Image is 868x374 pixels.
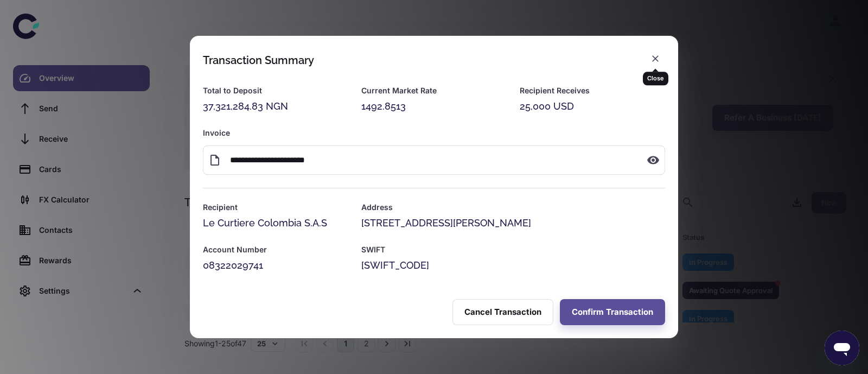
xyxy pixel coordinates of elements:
div: [SWIFT_CODE] [361,258,665,273]
h6: Recipient [203,201,348,213]
h6: SWIFT [361,244,665,256]
button: Cancel Transaction [452,299,553,325]
div: Close [643,72,668,85]
h6: Current Market Rate [361,85,507,97]
h6: Total to Deposit [203,85,348,97]
div: 25,000 USD [520,99,665,114]
div: [STREET_ADDRESS][PERSON_NAME] [361,215,665,231]
div: 1492.8513 [361,99,507,114]
h6: Recipient Receives [520,85,665,97]
h6: Address [361,201,665,213]
iframe: Button to launch messaging window [825,331,859,365]
h6: Invoice [203,127,665,139]
div: Le Curtiere Colombia S.A.S [203,215,348,231]
div: 08322029741 [203,258,348,273]
button: Confirm Transaction [560,299,665,325]
div: Transaction Summary [203,54,314,67]
h6: Account Number [203,244,348,256]
div: 37,321,284.83 NGN [203,99,348,114]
